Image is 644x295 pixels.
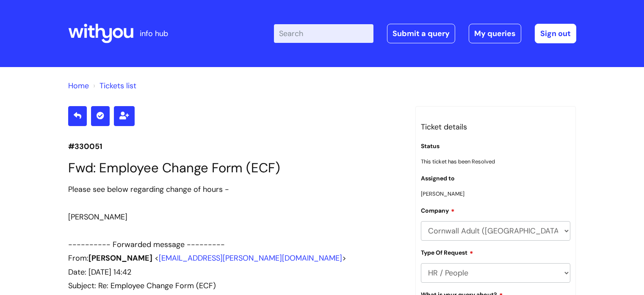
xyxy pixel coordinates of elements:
[535,24,576,43] a: Sign out
[155,253,346,263] span: < >
[100,81,136,91] a: Tickets list
[68,160,403,176] h1: Fwd: Employee Change Form (ECF)
[421,157,571,166] p: This ticket has been Resolved
[274,24,373,43] input: Search
[140,27,168,40] p: info hub
[274,24,576,43] div: | -
[159,253,342,263] a: [EMAIL_ADDRESS][PERSON_NAME][DOMAIN_NAME]
[421,120,571,134] h3: Ticket details
[421,248,473,256] label: Type Of Request
[421,175,455,182] label: Assigned to
[387,24,455,43] a: Submit a query
[421,143,439,150] label: Status
[421,189,571,199] p: [PERSON_NAME]
[68,140,403,153] p: #330051
[469,24,521,43] a: My queries
[68,79,89,93] li: Solution home
[88,253,152,263] strong: [PERSON_NAME]
[68,81,89,91] a: Home
[421,206,455,214] label: Company
[91,79,136,93] li: Tickets list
